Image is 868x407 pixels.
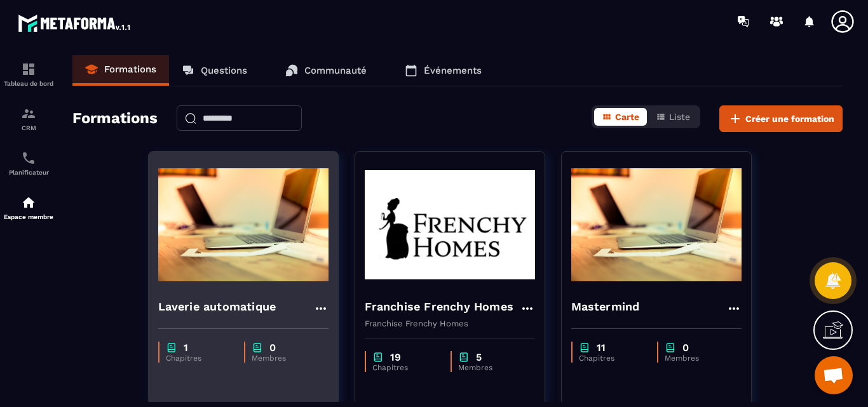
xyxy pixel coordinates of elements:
img: formation-background [365,161,535,288]
p: Planificateur [3,169,54,176]
span: Liste [669,112,690,122]
img: chapter [252,342,263,354]
a: schedulerschedulerPlanificateur [3,141,54,185]
a: Communauté [273,55,379,86]
a: formationformationCRM [3,97,54,141]
a: Questions [169,55,260,86]
p: Chapitres [579,354,644,363]
h2: Formations [72,105,158,132]
p: Événements [424,65,482,76]
div: Ouvrir le chat [815,356,853,394]
img: formation-background [158,161,329,288]
img: formation-background [571,161,742,288]
img: automations [21,195,36,210]
button: Carte [594,108,647,126]
img: chapter [166,342,177,354]
p: 0 [269,342,276,354]
img: chapter [372,351,384,363]
img: chapter [458,351,470,363]
h4: Laverie automatique [158,298,276,316]
img: formation [21,62,36,77]
a: Événements [392,55,494,86]
p: CRM [3,124,54,131]
p: Communauté [304,65,367,76]
p: Membres [252,354,316,363]
h4: Mastermind [571,298,640,316]
a: formationformationTableau de bord [3,52,54,97]
a: automationsautomationsEspace membre [3,185,54,230]
p: Espace membre [3,213,54,220]
p: Formations [104,63,156,75]
p: 11 [597,342,606,354]
p: Tableau de bord [3,80,54,87]
a: Formations [72,55,169,86]
p: Membres [458,363,522,372]
button: Liste [648,108,698,126]
img: scheduler [21,150,36,166]
p: 1 [184,342,188,354]
img: logo [18,11,132,34]
p: Questions [201,65,247,76]
img: chapter [579,342,590,354]
img: chapter [665,342,676,354]
span: Créer une formation [745,112,834,125]
p: Franchise Frenchy Homes [365,319,535,328]
button: Créer une formation [719,105,843,132]
p: Chapitres [166,354,231,363]
p: Chapitres [372,363,438,372]
p: Membres [665,354,729,363]
h4: Franchise Frenchy Homes [365,298,514,316]
span: Carte [615,112,639,122]
img: formation [21,106,36,121]
p: 0 [682,342,689,354]
p: 5 [476,351,482,363]
p: 19 [390,351,401,363]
